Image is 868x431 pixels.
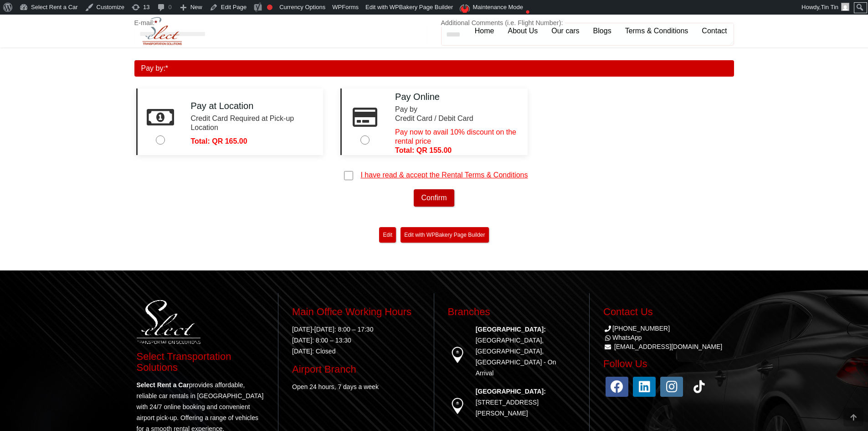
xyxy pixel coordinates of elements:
[821,4,838,10] span: Tin Tin
[134,19,159,27] label: E-mail:
[134,60,734,77] div: Pay by:
[618,15,695,47] a: Terms & Conditions
[476,326,546,333] strong: [GEOGRAPHIC_DATA]:
[523,2,532,10] i: ●
[401,227,488,243] a: Edit with WPBakery Page Builder
[460,5,471,13] img: Maintenance mode is disabled
[395,128,521,146] div: Pay now to avail 10% discount on the rental price
[190,100,316,112] h4: Pay at Location
[603,358,732,369] h3: Follow Us
[395,105,521,123] div: Pay by Credit Card / Debit Card
[137,16,188,47] img: Select Rent a Car
[476,388,546,395] strong: [GEOGRAPHIC_DATA]:
[379,227,396,243] a: Edit"Booking process"
[414,189,454,207] button: Confirm
[695,15,734,47] a: Contact
[137,351,265,373] h3: Select Transportation Solutions
[292,324,420,357] p: [DATE]-[DATE]: 8:00 – 17:30 [DATE]: 8:00 – 13:30 [DATE]: Closed
[395,91,521,103] h4: Pay Online
[476,399,539,417] a: [STREET_ADDRESS][PERSON_NAME]
[843,408,863,426] div: Go to top
[614,343,722,350] a: [EMAIL_ADDRESS][DOMAIN_NAME]
[603,325,670,332] a: [PHONE_NUMBER]
[292,381,420,392] p: Open 24 hours, 7 days a week
[476,337,556,377] a: [GEOGRAPHIC_DATA], [GEOGRAPHIC_DATA], [GEOGRAPHIC_DATA] - On Arrival
[190,114,316,132] div: Credit Card Required at Pick-up Location
[292,306,420,317] h3: Main Office Working Hours
[292,364,420,375] h3: Airport Branch
[603,334,642,341] a: WhatsApp
[501,15,544,47] a: About Us
[468,15,501,47] a: Home
[190,137,247,145] strong: Total: QR 165.00
[137,381,189,389] strong: Select Rent a Car
[360,171,528,179] a: I have read & accept the Rental Terms & Conditions
[586,15,618,47] a: Blogs
[441,19,565,27] label: Additional Comments (i.e. Flight Number):
[448,306,576,317] h3: Branches
[544,15,586,47] a: Our cars
[395,146,452,154] strong: Total: QR 155.00
[603,306,732,317] h3: Contact Us
[267,5,272,10] div: Focus keyphrase not set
